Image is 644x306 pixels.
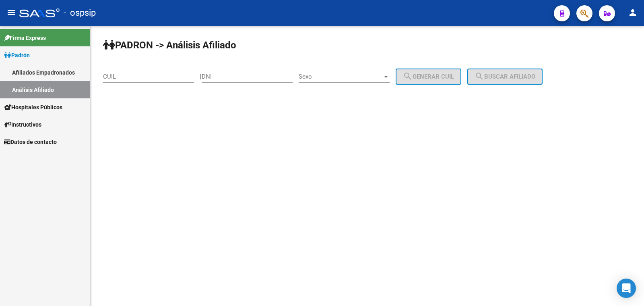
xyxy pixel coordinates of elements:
[467,69,543,85] button: Buscar afiliado
[4,33,46,42] span: Firma Express
[4,51,30,60] span: Padrón
[4,120,41,129] span: Instructivos
[396,69,461,85] button: Generar CUIL
[299,73,382,80] span: Sexo
[200,73,467,80] div: |
[628,8,638,17] mat-icon: person
[6,8,16,17] mat-icon: menu
[64,4,96,22] span: - ospsip
[475,73,535,80] span: Buscar afiliado
[4,103,62,112] span: Hospitales Públicos
[475,71,484,81] mat-icon: search
[103,40,236,51] strong: PADRON -> Análisis Afiliado
[4,137,57,146] span: Datos de contacto
[403,71,413,81] mat-icon: search
[403,73,454,80] span: Generar CUIL
[617,279,636,298] div: Open Intercom Messenger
